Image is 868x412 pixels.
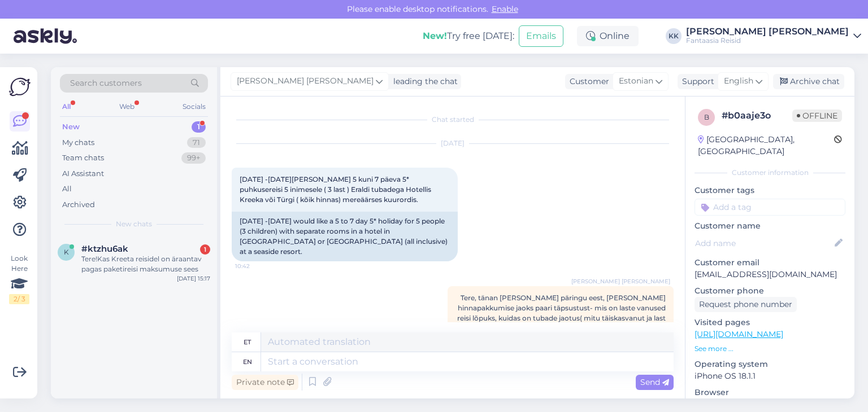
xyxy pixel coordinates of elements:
[698,134,834,157] div: [GEOGRAPHIC_DATA], [GEOGRAPHIC_DATA]
[678,76,714,87] div: Support
[62,199,95,211] div: Archived
[695,358,845,370] p: Operating system
[565,76,609,87] div: Customer
[9,76,31,98] img: Askly Logo
[244,332,251,352] div: et
[695,168,845,178] div: Customer information
[640,377,669,387] span: Send
[70,77,142,89] span: Search customers
[240,175,433,204] span: [DATE] -[DATE][PERSON_NAME] 5 kuni 7 päeva 5* puhkusereisi 5 inimesele ( 3 last ) Eraldi tubadega...
[695,285,845,297] p: Customer phone
[116,219,152,229] span: New chats
[695,297,797,312] div: Request phone number
[695,370,845,382] p: iPhone OS 18.1.1
[117,99,137,114] div: Web
[686,27,849,36] div: [PERSON_NAME] [PERSON_NAME]
[773,74,844,89] div: Archive chat
[180,99,208,114] div: Socials
[724,75,753,87] span: English
[232,115,674,125] div: Chat started
[695,269,845,280] p: [EMAIL_ADDRESS][DOMAIN_NAME]
[577,26,639,46] div: Online
[62,137,94,148] div: My chats
[187,137,206,148] div: 71
[389,76,458,87] div: leading the chat
[9,294,29,304] div: 2 / 3
[232,212,458,261] div: [DATE] -[DATE] would like a 5 to 7 day 5* holiday for 5 people (3 children) with separate rooms i...
[64,248,69,256] span: k
[9,253,29,304] div: Look Here
[695,257,845,269] p: Customer email
[792,109,842,122] span: Offline
[181,152,206,164] div: 99+
[666,28,682,44] div: KK
[695,317,845,328] p: Visited pages
[423,29,514,43] div: Try free [DATE]:
[619,75,653,87] span: Estonian
[62,121,80,133] div: New
[695,329,783,339] a: [URL][DOMAIN_NAME]
[722,109,792,122] div: # b0aaje3o
[62,152,104,164] div: Team chats
[686,27,861,45] a: [PERSON_NAME] [PERSON_NAME]Fantaasia Reisid
[81,254,210,274] div: Tere!Kas Kreeta reisidel on äraantav pagas paketireisi maksumuse sees
[200,244,210,255] div: 1
[695,220,845,232] p: Customer name
[519,25,563,47] button: Emails
[235,262,277,270] span: 10:42
[695,237,832,249] input: Add name
[695,185,845,196] p: Customer tags
[81,244,128,254] span: #ktzhu6ak
[177,274,210,283] div: [DATE] 15:17
[704,113,709,121] span: b
[232,375,298,390] div: Private note
[457,293,666,343] span: Tere, tänan [PERSON_NAME] päringu eest, [PERSON_NAME] hinnapakkumise jaoks paari täpsustust- mis ...
[488,4,522,14] span: Enable
[686,36,849,45] div: Fantaasia Reisid
[571,277,670,286] span: [PERSON_NAME] [PERSON_NAME]
[62,183,72,195] div: All
[695,344,845,354] p: See more ...
[695,387,845,398] p: Browser
[232,138,674,148] div: [DATE]
[192,121,206,133] div: 1
[695,199,845,216] input: Add a tag
[243,352,252,371] div: en
[423,30,447,41] b: New!
[237,75,374,87] span: [PERSON_NAME] [PERSON_NAME]
[62,168,104,179] div: AI Assistant
[60,99,73,114] div: All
